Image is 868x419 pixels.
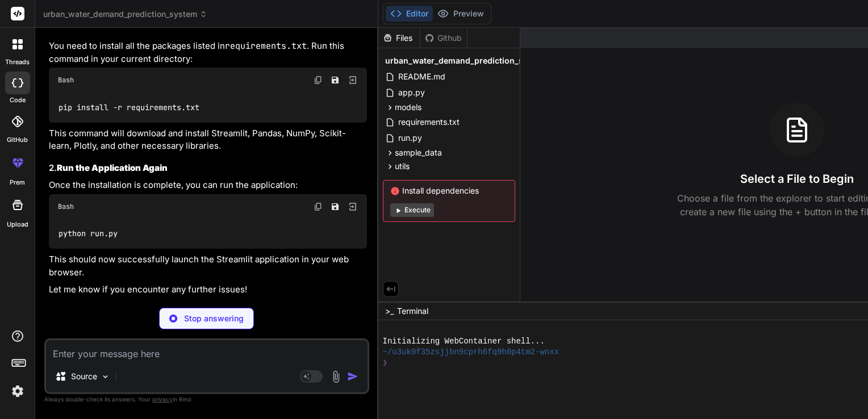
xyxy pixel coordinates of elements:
p: You need to install all the packages listed in . Run this command in your current directory: [49,40,367,65]
p: Always double-check its answers. Your in Bind [44,394,369,405]
p: This command will download and install Streamlit, Pandas, NumPy, Scikit-learn, Plotly, and other ... [49,127,367,153]
label: GitHub [7,135,28,145]
span: models [395,102,422,113]
code: pip install -r requirements.txt [58,102,201,114]
span: Bash [58,202,74,211]
span: urban_water_demand_prediction_system [385,55,547,66]
div: Github [420,32,467,44]
label: Upload [7,220,28,229]
span: Terminal [397,305,428,317]
img: Open in Browser [348,202,358,212]
p: Once the installation is complete, you can run the application: [49,179,367,192]
span: Bash [58,76,74,85]
label: code [10,95,26,105]
label: prem [10,178,25,187]
span: requirements.txt [397,115,461,129]
span: Install dependencies [390,185,508,196]
span: urban_water_demand_prediction_system [43,9,207,20]
button: Execute [390,203,434,217]
span: ❯ [383,358,389,368]
span: Initializing WebContainer shell... [383,336,545,347]
span: privacy [152,396,173,403]
img: Pick Models [101,372,110,382]
span: app.py [397,86,426,99]
span: sample_data [395,147,442,158]
img: Open in Browser [348,75,358,85]
p: Let me know if you encounter any further issues! [49,283,367,296]
button: Save file [327,199,343,215]
img: icon [347,371,358,382]
h3: 2. [49,162,367,175]
div: Files [378,32,420,44]
p: Stop answering [184,313,244,324]
img: copy [314,202,323,211]
h3: Select a File to Begin [740,171,854,187]
span: utils [395,161,410,172]
span: >_ [385,305,394,317]
span: README.md [397,70,446,83]
button: Editor [386,6,433,22]
span: run.py [397,131,423,145]
img: settings [8,382,27,401]
p: Source [71,371,97,382]
img: copy [314,76,323,85]
code: requirements.txt [225,40,307,52]
label: threads [5,57,30,67]
strong: Run the Application Again [57,162,168,173]
code: python run.py [58,228,119,240]
p: This should now successfully launch the Streamlit application in your web browser. [49,253,367,279]
button: Save file [327,72,343,88]
img: attachment [329,370,343,383]
button: Preview [433,6,489,22]
span: ~/u3uk0f35zsjjbn9cprh6fq9h0p4tm2-wnxx [383,347,559,358]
